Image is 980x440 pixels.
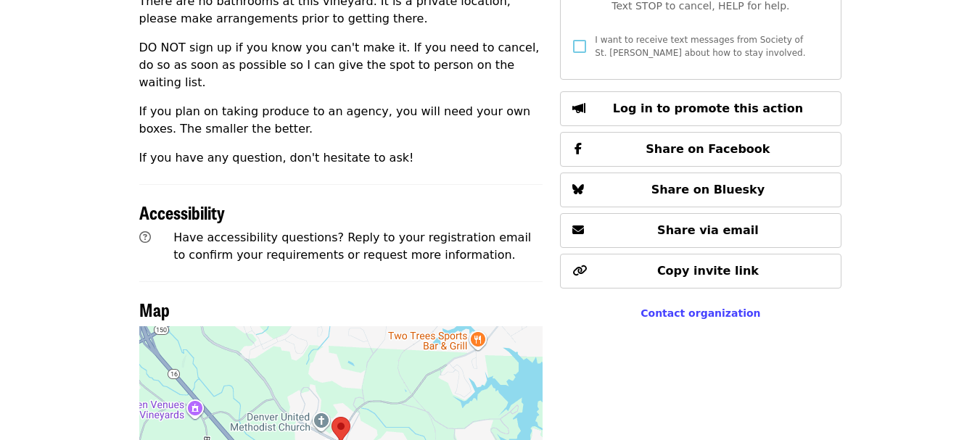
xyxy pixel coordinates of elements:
a: Contact organization [641,307,760,319]
span: Log in to promote this action [613,101,803,115]
p: If you plan on taking produce to an agency, you will need your own boxes. The smaller the better. [139,103,543,138]
span: I want to receive text messages from Society of St. [PERSON_NAME] about how to stay involved. [595,35,805,58]
span: Share via email [657,223,759,237]
span: Share on Bluesky [651,183,765,196]
span: Share on Facebook [646,142,770,156]
button: Log in to promote this action [560,91,841,126]
span: Map [139,296,170,322]
span: Accessibility [139,199,225,225]
button: Copy invite link [560,254,841,289]
i: question-circle icon [139,231,151,244]
button: Share on Facebook [560,132,841,167]
p: DO NOT sign up if you know you can't make it. If you need to cancel, do so as soon as possible so... [139,39,543,91]
button: Share on Bluesky [560,173,841,207]
span: Have accessibility questions? Reply to your registration email to confirm your requirements or re... [173,231,531,262]
p: If you have any question, don't hesitate to ask! [139,149,543,167]
span: Copy invite link [657,264,759,278]
button: Share via email [560,213,841,248]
